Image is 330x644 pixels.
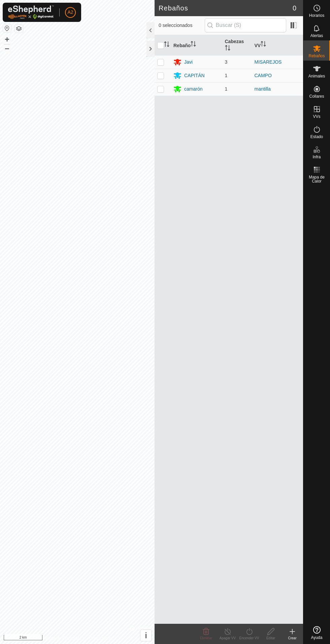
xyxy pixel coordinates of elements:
font: Apagar VV [220,636,236,640]
font: 1 [225,86,228,92]
font: Horarios [309,13,324,18]
font: CAPITÁN [184,73,205,78]
font: 0 [293,4,296,12]
button: Capas del Mapa [15,25,23,33]
font: Cabezas [225,39,244,44]
font: Estado [310,134,323,139]
input: Buscar (S) [205,18,286,32]
img: Logotipo de Gallagher [8,5,54,19]
button: i [140,630,152,641]
a: Contáctenos [90,635,112,641]
font: Javi [184,59,193,65]
font: Collares [309,94,324,99]
font: camarón [184,86,202,92]
a: MISAREJOS [255,59,282,65]
a: Ayuda [303,623,330,642]
a: Política de Privacidad [42,635,81,641]
font: Rebaño [173,42,191,48]
font: Infra [312,155,321,159]
a: CAMPO [255,73,272,78]
font: Mapa de Calor [309,175,325,184]
font: Animales [308,74,325,78]
font: Eliminar [200,636,212,640]
button: – [3,44,11,52]
p-sorticon: Activar para ordenar [225,46,230,52]
font: 0 seleccionados [159,23,192,28]
font: Política de Privacidad [42,636,81,641]
font: VVs [313,114,320,119]
p-sorticon: Activar para ordenar [164,42,169,48]
font: Crear [288,636,296,640]
font: Encender VV [239,636,259,640]
font: i [145,631,147,640]
font: 3 [225,59,228,65]
font: Rebaños [159,4,188,12]
button: + [3,35,11,43]
font: A2 [67,9,73,15]
font: VV [255,42,261,48]
font: Ayuda [311,635,323,640]
font: Rebaños [308,54,325,58]
font: + [5,35,9,44]
font: – [5,43,9,53]
font: Alertas [310,33,323,38]
p-sorticon: Activar para ordenar [191,42,196,47]
font: Contáctenos [90,636,112,641]
a: mantilla [255,86,271,92]
button: Restablecer Mapa [3,24,11,32]
font: Editar [266,636,275,640]
p-sorticon: Activar para ordenar [261,42,266,47]
font: 1 [225,73,228,78]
